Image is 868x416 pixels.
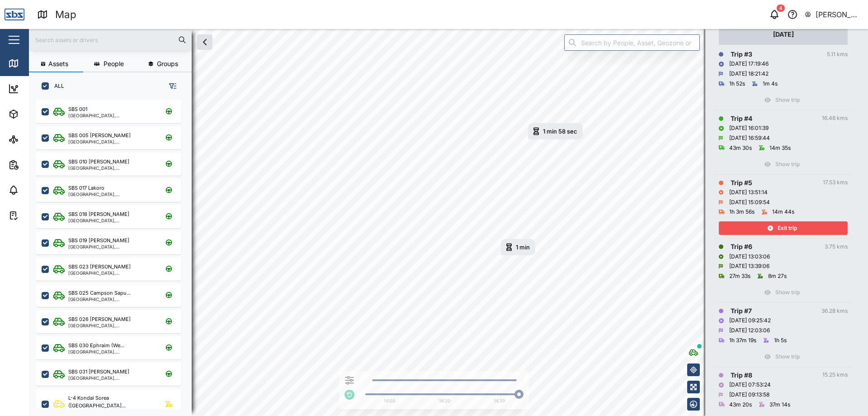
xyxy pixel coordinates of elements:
div: [GEOGRAPHIC_DATA], [GEOGRAPHIC_DATA] [68,218,155,223]
div: [DATE] 13:39:06 [729,262,769,271]
div: 36.28 kms [821,307,848,316]
div: SBS 005 [PERSON_NAME] [68,132,131,139]
div: 17.53 kms [823,178,848,187]
div: Tasks [24,210,48,220]
span: Groups [157,61,178,67]
div: SBS 025 Campson Sapu... [68,289,131,297]
div: 14m 35s [769,144,791,153]
div: Trip # 7 [731,306,752,316]
div: [GEOGRAPHIC_DATA], [GEOGRAPHIC_DATA] [68,297,155,301]
div: 14:03 [384,397,395,405]
div: [DATE] 18:21:42 [729,70,769,78]
div: 43m 30s [729,144,752,153]
button: Exit trip [719,221,848,235]
div: 1h 37m 19s [729,336,756,345]
div: Sites [24,134,45,144]
div: Map marker [501,239,535,255]
div: L-4 Kondai Sorea ([GEOGRAPHIC_DATA]... [68,394,155,410]
div: [DATE] 09:25:42 [729,316,771,325]
div: 1m 4s [763,80,778,88]
div: Assets [24,109,52,119]
div: [DATE] 16:01:39 [729,124,769,133]
div: Alarms [24,185,52,195]
div: SBS 017 Lakoro [68,184,104,192]
div: 1h 3m 56s [729,208,755,216]
div: [DATE] 13:51:14 [729,188,768,197]
label: ALL [49,82,64,90]
div: [DATE] 15:09:54 [729,198,770,207]
div: Trip # 8 [731,370,752,380]
span: Assets [48,61,68,67]
div: 14:20 [439,397,450,405]
div: [DATE] 13:03:06 [729,253,770,261]
input: Search by People, Asset, Geozone or Place [564,34,700,51]
div: 1 min 58 sec [543,129,577,134]
div: Reports [24,160,54,170]
div: Trip # 5 [731,178,752,188]
div: 14m 44s [772,208,794,216]
div: Dashboard [24,84,64,94]
div: Trip # 4 [731,114,752,124]
button: [PERSON_NAME] SBS [804,8,861,21]
div: [GEOGRAPHIC_DATA], [GEOGRAPHIC_DATA] [68,166,155,170]
div: 1 min [516,244,530,250]
div: [GEOGRAPHIC_DATA], [GEOGRAPHIC_DATA] [68,139,155,144]
div: SBS 026 [PERSON_NAME] [68,316,131,323]
div: [GEOGRAPHIC_DATA], [GEOGRAPHIC_DATA] [68,244,155,249]
div: SBS 010 [PERSON_NAME] [68,158,129,166]
div: grid [36,97,191,409]
span: People [104,61,124,67]
div: 37m 14s [769,401,790,409]
div: [DATE] 07:53:24 [729,381,771,389]
div: SBS 001 [68,105,87,113]
canvas: Map [29,29,868,416]
div: [DATE] [773,29,794,39]
div: SBS 031 [PERSON_NAME] [68,368,129,376]
div: Map [55,7,76,23]
span: Exit trip [778,222,797,234]
div: SBS 023 [PERSON_NAME] [68,263,131,271]
div: [DATE] 12:03:06 [729,326,770,335]
div: 1h 5s [774,336,787,345]
div: 5.11 kms [827,50,848,59]
img: Main Logo [5,5,24,24]
div: [GEOGRAPHIC_DATA], [GEOGRAPHIC_DATA] [68,113,155,118]
div: 3.75 kms [825,243,848,251]
div: 15.25 kms [822,371,848,379]
div: [GEOGRAPHIC_DATA], [GEOGRAPHIC_DATA] [68,192,155,196]
div: SBS 030 Ephraim (We... [68,342,124,349]
div: SBS 018 [PERSON_NAME] [68,210,129,218]
div: [DATE] 16:59:44 [729,134,770,143]
div: 8m 27s [768,272,787,281]
div: 16.48 kms [822,114,848,123]
div: 14:39 [494,397,505,405]
input: Search assets or drivers [34,33,186,47]
div: Map [24,58,44,68]
div: [GEOGRAPHIC_DATA], [GEOGRAPHIC_DATA] [68,323,155,328]
div: [DATE] 09:13:58 [729,391,769,399]
div: [GEOGRAPHIC_DATA], [GEOGRAPHIC_DATA] [68,376,155,380]
div: Trip # 6 [731,242,752,252]
div: Trip # 3 [731,49,752,59]
div: [DATE] 17:19:46 [729,60,769,68]
div: 4 [777,5,785,12]
div: 43m 20s [729,401,752,409]
div: SBS 019 [PERSON_NAME] [68,237,129,244]
div: [GEOGRAPHIC_DATA], [GEOGRAPHIC_DATA] [68,271,155,275]
div: [GEOGRAPHIC_DATA], [GEOGRAPHIC_DATA] [68,349,155,354]
div: [PERSON_NAME] SBS [816,9,860,20]
div: 27m 33s [729,272,750,281]
div: Map marker [528,123,583,139]
div: 1h 52s [729,80,745,88]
